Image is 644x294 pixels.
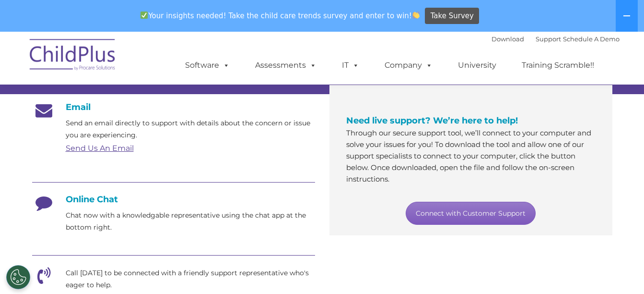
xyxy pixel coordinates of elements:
[32,102,315,112] h4: Email
[346,127,596,185] p: Through our secure support tool, we’ll connect to your computer and solve your issues for you! To...
[66,209,315,233] p: Chat now with a knowledgable representative using the chat app at the bottom right.
[246,56,326,75] a: Assessments
[563,35,620,43] a: Schedule A Demo
[346,115,518,126] span: Need live support? We’re here to help!
[536,35,561,43] a: Support
[32,194,315,205] h4: Online Chat
[66,144,134,153] a: Send Us An Email
[6,265,30,289] button: Cookies Settings
[176,56,239,75] a: Software
[141,12,148,19] img: ✅
[332,56,369,75] a: IT
[492,35,524,43] a: Download
[25,32,121,80] img: ChildPlus by Procare Solutions
[448,56,506,75] a: University
[66,267,315,291] p: Call [DATE] to be connected with a friendly support representative who's eager to help.
[425,8,479,24] a: Take Survey
[412,12,420,19] img: 👏
[406,202,536,225] a: Connect with Customer Support
[492,35,620,43] font: |
[512,56,604,75] a: Training Scramble!!
[375,56,442,75] a: Company
[431,8,474,24] span: Take Survey
[137,6,424,25] span: Your insights needed! Take the child care trends survey and enter to win!
[66,117,315,141] p: Send an email directly to support with details about the concern or issue you are experiencing.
